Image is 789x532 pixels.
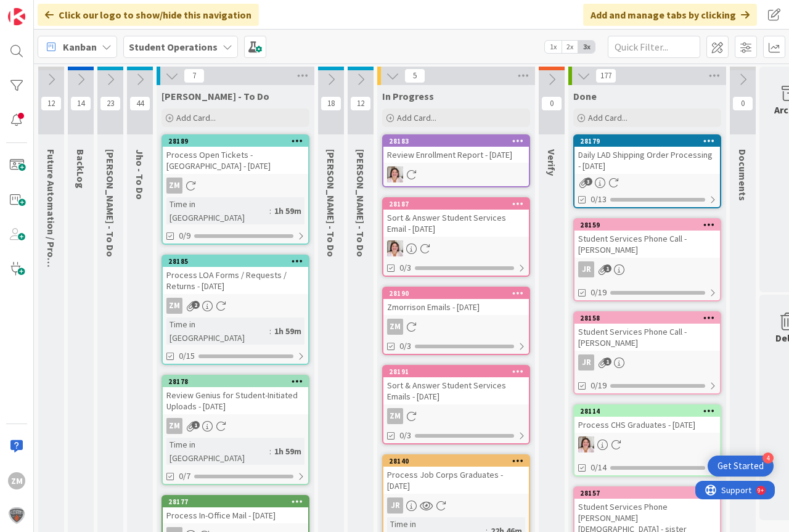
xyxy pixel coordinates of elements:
div: Sort & Answer Student Services Email - [DATE] [383,210,529,237]
div: 28140Process Job Corps Graduates - [DATE] [383,456,529,494]
div: 28185Process LOA Forms / Requests / Returns - [DATE] [163,256,308,294]
div: 28140 [389,457,529,465]
a: 28187Sort & Answer Student Services Email - [DATE]EW0/3 [382,197,530,277]
div: 9+ [62,5,68,15]
div: Student Services Phone Call - [PERSON_NAME] [574,324,720,351]
span: 0/3 [399,340,411,353]
div: Process Job Corps Graduates - [DATE] [383,467,529,494]
div: 28178Review Genius for Student-Initiated Uploads - [DATE] [163,376,308,414]
div: ZM [166,298,182,314]
div: Open Get Started checklist, remaining modules: 4 [708,456,774,477]
span: 1 [603,264,611,272]
div: 28159 [574,219,720,231]
img: avatar [8,507,25,524]
span: 0/9 [179,229,190,242]
span: 0/15 [179,350,195,362]
span: In Progress [382,90,434,102]
div: 28157 [574,488,720,499]
div: 28178 [168,377,308,386]
div: Time in [GEOGRAPHIC_DATA] [166,438,269,465]
a: 28191Sort & Answer Student Services Emails - [DATE]ZM0/3 [382,365,530,444]
div: Process In-Office Mail - [DATE] [163,507,308,523]
a: 28183Review Enrollment Report - [DATE]EW [382,134,530,187]
span: 44 [129,96,150,111]
div: Zmorrison Emails - [DATE] [383,299,529,315]
span: Support [26,2,56,17]
span: Verify [546,149,558,176]
div: ZM [166,418,182,434]
a: 28178Review Genius for Student-Initiated Uploads - [DATE]ZMTime in [GEOGRAPHIC_DATA]:1h 59m0/7 [161,375,309,485]
div: 28179 [574,136,720,147]
div: 28179 [580,137,720,145]
a: 28158Student Services Phone Call - [PERSON_NAME]JR0/19 [573,311,721,395]
span: 3 [584,178,592,186]
div: 28189 [163,136,308,147]
div: 1h 59m [271,204,305,218]
span: Future Automation / Process Building [45,149,57,317]
span: 1 [192,421,200,429]
a: 28159Student Services Phone Call - [PERSON_NAME]JR0/19 [573,218,721,301]
div: 28185 [163,256,308,267]
div: 28157 [580,489,720,497]
img: EW [578,436,594,452]
div: 28187 [389,200,529,208]
div: 28159 [580,221,720,229]
div: Add and manage tabs by clicking [583,4,757,26]
span: : [269,324,271,338]
span: 1x [545,41,562,53]
div: 28114 [574,406,720,417]
div: Sort & Answer Student Services Emails - [DATE] [383,377,529,404]
span: 23 [100,96,121,111]
div: ZM [166,178,182,194]
div: ZM [383,319,529,335]
span: Done [573,90,597,102]
div: Click our logo to show/hide this navigation [38,4,259,26]
div: 28190Zmorrison Emails - [DATE] [383,288,529,315]
div: Process LOA Forms / Requests / Returns - [DATE] [163,267,308,294]
div: JR [387,497,403,514]
div: 1h 59m [271,444,305,458]
div: EW [383,166,529,182]
span: 0 [732,96,753,111]
span: 2 [192,301,200,309]
div: 28140 [383,456,529,467]
div: JR [574,261,720,277]
div: ZM [163,298,308,314]
span: 0/14 [591,461,607,474]
a: 28190Zmorrison Emails - [DATE]ZM0/3 [382,287,530,355]
span: 1 [603,358,611,366]
div: 28179Daily LAD Shipping Order Processing - [DATE] [574,136,720,174]
div: 28177 [168,497,308,506]
div: 28177 [163,496,308,507]
div: ZM [383,408,529,424]
span: 177 [595,68,616,83]
div: 28114Process CHS Graduates - [DATE] [574,406,720,433]
span: 14 [70,96,91,111]
div: 28185 [168,257,308,266]
div: Student Services Phone Call - [PERSON_NAME] [574,231,720,258]
span: 12 [41,96,62,111]
div: Review Genius for Student-Initiated Uploads - [DATE] [163,387,308,414]
span: Eric - To Do [325,149,337,257]
div: 28189 [168,137,308,145]
span: 0/7 [179,470,190,483]
div: JR [578,354,594,370]
div: EW [383,240,529,256]
div: ZM [8,472,25,489]
span: Amanda - To Do [354,149,367,257]
div: 28177Process In-Office Mail - [DATE] [163,496,308,523]
div: 28178 [163,376,308,387]
span: 18 [321,96,341,111]
span: 5 [404,68,425,83]
span: Add Card... [397,112,436,123]
span: Jho - To Do [134,149,146,200]
span: 0/13 [591,193,607,206]
img: EW [387,240,403,256]
span: 0 [541,96,562,111]
img: Visit kanbanzone.com [8,8,25,25]
div: 28191Sort & Answer Student Services Emails - [DATE] [383,366,529,404]
div: 28159Student Services Phone Call - [PERSON_NAME] [574,219,720,258]
span: 3x [578,41,595,53]
span: 0/3 [399,429,411,442]
div: 28191 [389,367,529,376]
